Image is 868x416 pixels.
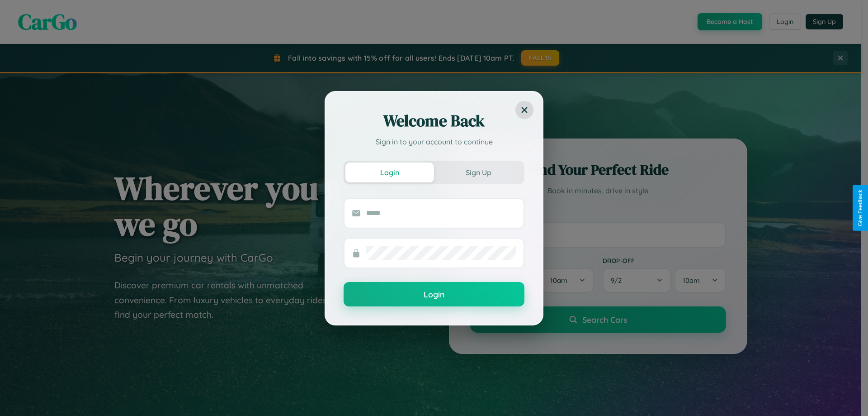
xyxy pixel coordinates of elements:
[344,136,524,147] p: Sign in to your account to continue
[857,190,863,226] div: Give Feedback
[345,163,434,182] button: Login
[434,163,523,182] button: Sign Up
[344,282,524,306] button: Login
[344,110,524,132] h2: Welcome Back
